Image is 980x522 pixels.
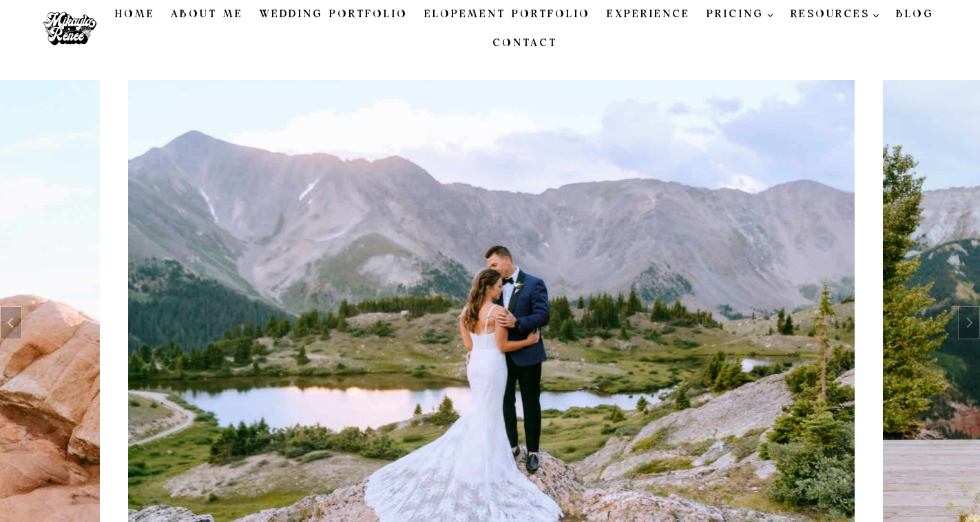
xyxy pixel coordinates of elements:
button: Next slide [958,306,980,339]
img: Mikayla Renee Photo [35,5,104,53]
span: PRICING [707,6,774,23]
a: Contact [484,29,565,58]
span: RESOURCES [791,6,880,23]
